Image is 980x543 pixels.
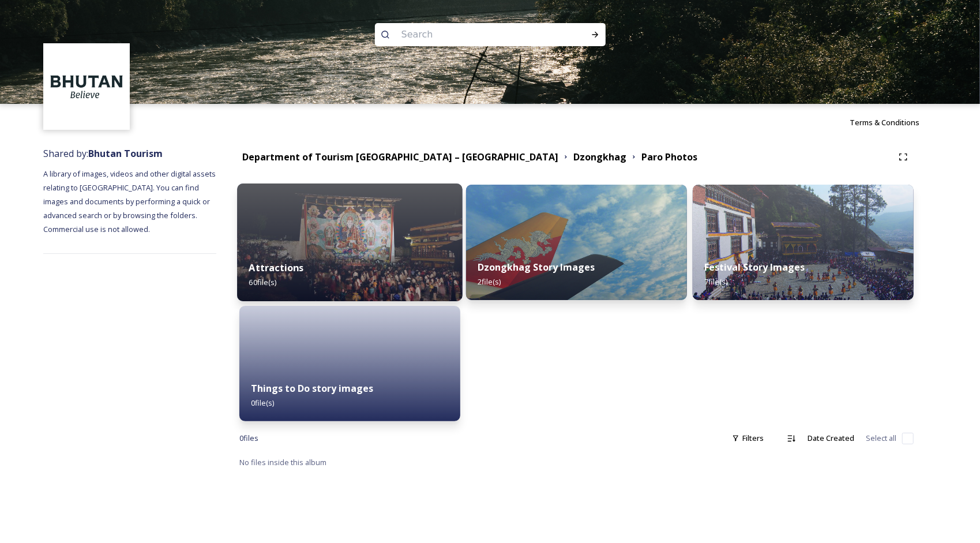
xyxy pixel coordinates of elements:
[249,261,304,274] strong: Attractions
[704,276,727,287] span: 7 file(s)
[466,185,687,300] img: paro%2520story%2520image.jpg
[850,117,919,128] span: Terms & Conditions
[704,261,805,274] strong: Festival Story Images
[239,457,326,467] span: No files inside this album
[43,168,217,234] span: A library of images, videos and other digital assets relating to [GEOGRAPHIC_DATA]. You can find ...
[249,277,277,287] span: 60 file(s)
[478,276,501,287] span: 2 file(s)
[239,433,258,444] span: 0 file s
[478,261,595,274] strong: Dzongkhag Story Images
[693,185,914,300] img: parofest5.jpg
[237,184,463,301] img: parofestivals%2520teaser.jpg
[802,427,860,450] div: Date Created
[726,427,769,450] div: Filters
[573,151,626,163] strong: Dzongkhag
[396,22,554,47] input: Search
[88,147,163,160] strong: Bhutan Tourism
[242,151,558,163] strong: Department of Tourism [GEOGRAPHIC_DATA] – [GEOGRAPHIC_DATA]
[45,45,129,129] img: BT_Logo_BB_Lockup_CMYK_High%2520Res.jpg
[43,147,163,160] span: Shared by:
[251,382,373,395] strong: Things to Do story images
[251,398,274,408] span: 0 file(s)
[850,115,937,129] a: Terms & Conditions
[641,151,697,163] strong: Paro Photos
[866,433,896,444] span: Select all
